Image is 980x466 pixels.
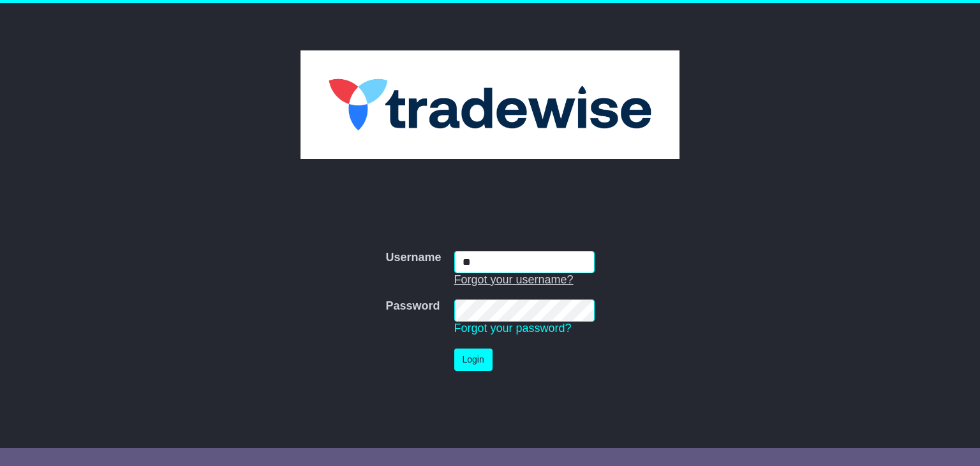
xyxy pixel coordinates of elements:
[454,322,572,334] a: Forgot your password?
[385,299,440,313] label: Password
[385,251,441,265] label: Username
[454,349,493,371] button: Login
[454,273,574,286] a: Forgot your username?
[301,50,680,159] img: Tradewise Global Logistics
